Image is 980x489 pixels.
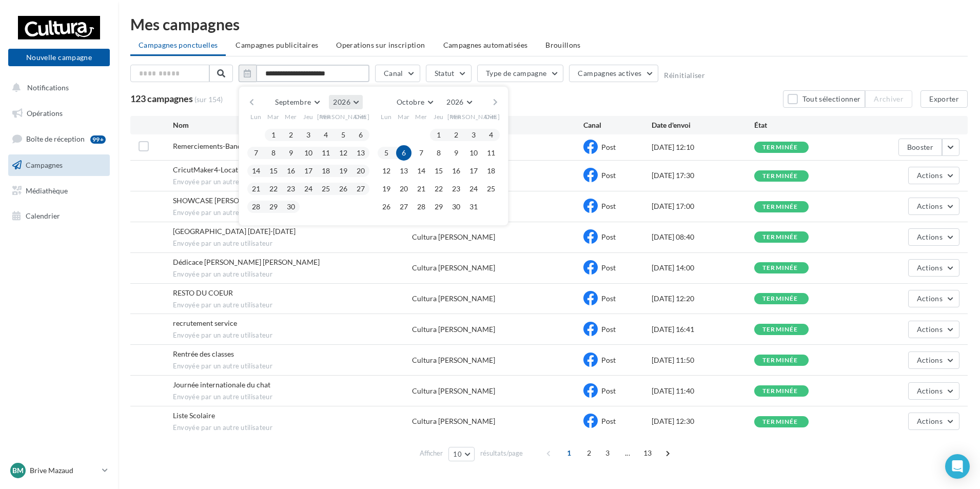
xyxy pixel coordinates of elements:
[762,173,798,180] div: terminée
[619,445,636,461] span: ...
[601,386,616,395] span: Post
[248,145,264,161] button: 7
[762,388,798,395] div: terminée
[443,41,528,49] span: Campagnes automatisées
[336,145,351,161] button: 12
[652,294,754,304] div: [DATE] 12:20
[173,380,270,389] span: Journée internationale du chat
[412,324,495,335] div: Cultura [PERSON_NAME]
[448,145,464,161] button: 9
[30,465,98,476] p: Brive Mazaud
[601,356,616,364] span: Post
[26,211,60,220] span: Calendrier
[754,120,857,130] div: État
[908,351,959,369] button: Actions
[379,199,394,214] button: 26
[173,120,413,130] div: Nom
[6,180,112,202] a: Médiathèque
[601,325,616,334] span: Post
[448,181,464,197] button: 23
[355,112,367,121] span: Dim
[431,127,446,143] button: 1
[783,90,865,108] button: Tout sélectionner
[664,71,705,80] button: Réinitialiser
[945,454,970,479] div: Open Intercom Messenger
[283,145,299,161] button: 9
[173,270,413,279] span: Envoyée par un autre utilisateur
[652,324,754,335] div: [DATE] 16:41
[301,181,316,197] button: 24
[248,181,264,197] button: 21
[652,386,754,396] div: [DATE] 11:40
[652,355,754,365] div: [DATE] 11:50
[762,204,798,210] div: terminée
[271,95,323,109] button: Septembre
[303,112,313,121] span: Jeu
[301,127,316,143] button: 3
[578,69,641,77] span: Campagnes actives
[26,134,85,143] span: Boîte de réception
[762,357,798,364] div: terminée
[917,356,943,364] span: Actions
[283,163,299,179] button: 16
[762,326,798,333] div: terminée
[275,97,311,106] span: Septembre
[442,95,476,109] button: 2026
[908,290,959,307] button: Actions
[26,161,63,169] span: Campagnes
[414,145,429,161] button: 7
[466,145,481,161] button: 10
[483,163,499,179] button: 18
[601,171,616,180] span: Post
[652,416,754,426] div: [DATE] 12:30
[448,447,475,461] button: 10
[448,199,464,214] button: 30
[379,145,394,161] button: 5
[466,163,481,179] button: 17
[599,445,616,461] span: 3
[545,41,581,49] span: Brouillons
[426,65,472,82] button: Statut
[412,416,495,426] div: Cultura [PERSON_NAME]
[194,94,223,105] span: (sur 154)
[762,234,798,241] div: terminée
[453,450,462,458] span: 10
[130,93,193,104] span: 123 campagnes
[908,259,959,277] button: Actions
[266,145,281,161] button: 8
[652,142,754,152] div: [DATE] 12:10
[173,411,215,420] span: Liste Scolaire
[173,331,413,340] span: Envoyée par un autre utilisateur
[917,417,943,425] span: Actions
[27,83,69,92] span: Notifications
[466,127,481,143] button: 3
[908,167,959,184] button: Actions
[236,41,318,49] span: Campagnes publicitaires
[173,258,320,266] span: Dédicace Véronique Penchaud Trubia
[908,228,959,246] button: Actions
[917,263,943,272] span: Actions
[908,382,959,400] button: Actions
[250,112,262,121] span: Lun
[917,202,943,210] span: Actions
[431,145,446,161] button: 8
[396,145,411,161] button: 6
[601,202,616,210] span: Post
[397,97,424,106] span: Octobre
[762,144,798,151] div: terminée
[173,227,296,236] span: Bonne rentrée scolaire 2025-2026
[336,163,351,179] button: 19
[393,95,437,109] button: Octobre
[173,393,413,402] span: Envoyée par un autre utilisateur
[8,49,110,66] button: Nouvelle campagne
[639,445,656,461] span: 13
[917,232,943,241] span: Actions
[301,145,316,161] button: 10
[412,355,495,365] div: Cultura [PERSON_NAME]
[398,112,410,121] span: Mar
[396,163,411,179] button: 13
[414,163,429,179] button: 14
[601,417,616,425] span: Post
[865,90,912,108] button: Archiver
[477,65,564,82] button: Type de campagne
